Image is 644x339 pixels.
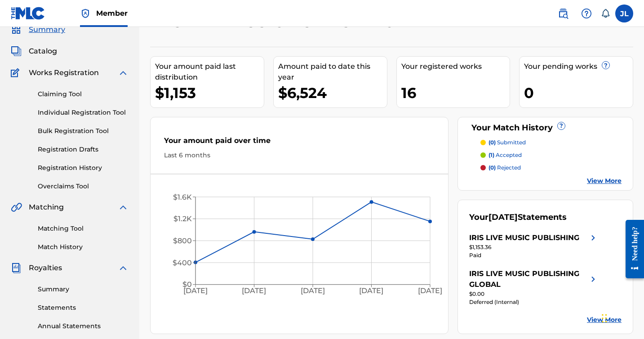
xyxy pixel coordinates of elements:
div: Your amount paid last distribution [155,61,264,83]
div: Drag [602,305,607,332]
span: Royalties [29,263,62,273]
tspan: $1.6K [173,193,192,201]
a: Registration Drafts [38,145,129,154]
img: MLC Logo [11,7,45,20]
div: IRIS LIVE MUSIC PUBLISHING [469,232,579,243]
p: submitted [489,138,526,147]
div: Last 6 months [164,151,435,160]
div: Notifications [601,9,610,18]
span: Catalog [29,46,57,57]
span: (0) [489,164,496,171]
span: (0) [489,139,496,146]
span: Works Registration [29,67,99,78]
a: Match History [38,242,129,252]
div: $0.00 [469,290,599,298]
a: Overclaims Tool [38,182,129,191]
img: Top Rightsholder [80,8,91,19]
tspan: $400 [173,259,192,267]
a: SummarySummary [11,24,65,35]
img: help [581,8,592,19]
tspan: [DATE] [418,286,442,295]
a: Summary [38,285,129,294]
div: 16 [401,83,510,103]
a: (1) accepted [480,151,622,159]
a: (0) rejected [480,164,622,172]
a: IRIS LIVE MUSIC PUBLISHING GLOBALright chevron icon$0.00Deferred (Internal) [469,268,599,306]
iframe: Resource Center [619,213,644,285]
span: Member [96,8,128,18]
p: accepted [489,151,522,159]
div: Your pending works [524,61,633,72]
img: expand [118,263,129,273]
tspan: $0 [182,280,192,289]
tspan: [DATE] [301,286,325,295]
a: Registration History [38,163,129,173]
img: Matching [11,202,22,213]
a: Claiming Tool [38,89,129,99]
span: ? [558,122,565,129]
a: Bulk Registration Tool [38,126,129,136]
img: expand [118,202,129,213]
a: Matching Tool [38,224,129,233]
iframe: Chat Widget [599,296,644,339]
div: IRIS LIVE MUSIC PUBLISHING GLOBAL [469,268,588,290]
img: right chevron icon [588,268,599,290]
img: right chevron icon [588,232,599,243]
img: search [558,8,568,19]
div: Deferred (Internal) [469,298,599,306]
img: Catalog [11,46,22,57]
img: Royalties [11,263,22,273]
div: Your Match History [469,122,622,134]
a: Public Search [554,4,572,22]
div: $1,153.36 [469,243,599,251]
span: Matching [29,202,64,213]
a: Individual Registration Tool [38,108,129,117]
div: Paid [469,251,599,259]
img: Works Registration [11,67,22,78]
div: Your amount paid over time [164,135,435,151]
div: Amount paid to date this year [278,61,387,83]
div: Your registered works [401,61,510,72]
p: rejected [489,164,521,172]
img: Summary [11,24,22,35]
div: 0 [524,83,633,103]
span: [DATE] [489,212,518,222]
div: $1,153 [155,83,264,103]
a: View More [587,176,622,186]
img: expand [118,67,129,78]
div: $6,524 [278,83,387,103]
a: Annual Statements [38,321,129,331]
span: ? [602,62,609,69]
div: Help [577,4,595,22]
tspan: [DATE] [183,286,208,295]
tspan: $1.2K [173,214,192,223]
span: Summary [29,24,65,35]
span: (1) [489,152,494,158]
div: Your Statements [469,211,567,223]
tspan: $800 [173,236,192,245]
tspan: [DATE] [242,286,266,295]
a: View More [587,315,622,325]
div: User Menu [615,4,633,22]
a: IRIS LIVE MUSIC PUBLISHINGright chevron icon$1,153.36Paid [469,232,599,259]
a: Statements [38,303,129,312]
a: (0) submitted [480,138,622,147]
a: CatalogCatalog [11,46,57,57]
tspan: [DATE] [359,286,383,295]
